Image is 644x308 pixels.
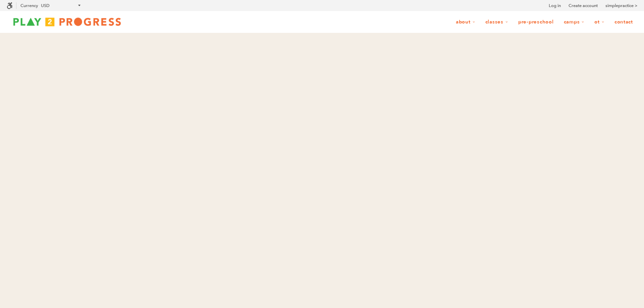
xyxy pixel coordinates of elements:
[559,16,589,28] a: Camps
[451,16,480,28] a: About
[20,3,38,8] label: Currency
[605,2,637,9] a: simplepractice >
[610,16,637,28] a: Contact
[481,16,513,28] a: Classes
[549,2,561,9] a: Log in
[7,15,127,28] img: Play2Progress logo
[569,2,598,9] a: Create account
[514,16,558,28] a: Pre-Preschool
[590,16,609,28] a: OT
